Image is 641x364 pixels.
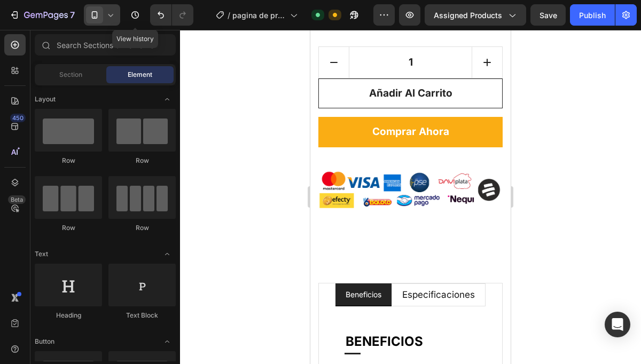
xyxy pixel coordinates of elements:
[232,10,286,21] span: pagina de producto gel corps
[35,337,54,346] span: Button
[108,156,176,165] div: Row
[35,94,56,104] span: Layout
[35,223,102,233] div: Row
[530,4,566,26] button: Save
[59,70,82,80] span: Section
[159,246,176,263] span: Toggle open
[605,312,630,337] div: Open Intercom Messenger
[70,9,75,21] p: 7
[4,4,80,26] button: 7
[128,70,152,80] span: Element
[35,311,102,320] div: Heading
[434,10,502,21] span: Assigned Products
[159,333,176,350] span: Toggle open
[310,30,511,364] iframe: Design area
[228,10,230,21] span: /
[35,249,48,259] span: Text
[579,10,606,21] div: Publish
[425,4,526,26] button: Assigned Products
[108,311,176,320] div: Text Block
[35,34,176,56] input: Search Sections & Elements
[108,223,176,233] div: Row
[8,195,26,204] div: Beta
[159,91,176,108] span: Toggle open
[10,114,26,122] div: 450
[150,4,193,26] div: Undo/Redo
[124,4,146,26] button: View history
[540,11,557,20] span: Save
[35,156,102,165] div: Row
[570,4,615,26] button: Publish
